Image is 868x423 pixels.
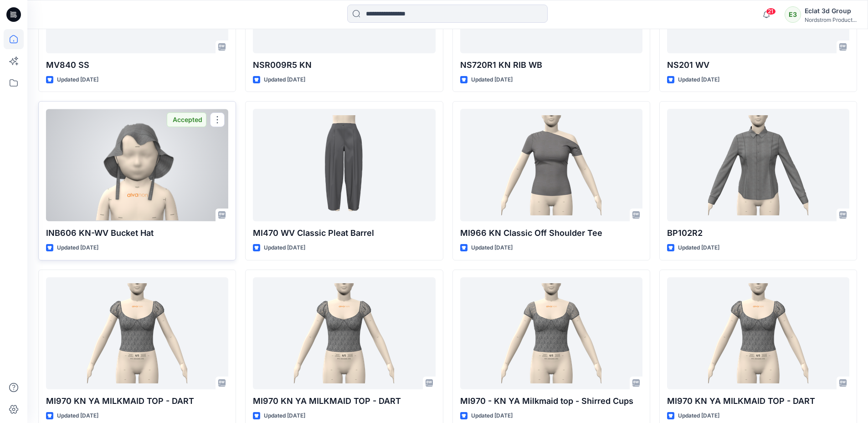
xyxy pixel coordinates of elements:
p: Updated [DATE] [264,75,305,85]
p: NS201 WV [667,59,849,71]
p: Updated [DATE] [678,75,719,85]
a: INB606 KN-WV Bucket Hat [46,109,228,221]
p: MI966 KN Classic Off Shoulder Tee [460,227,642,240]
p: MI970 KN YA MILKMAID TOP - DART [667,395,849,408]
p: MI970 - KN YA Milkmaid top - Shirred Cups [460,395,642,408]
a: BP102R2 [667,109,849,221]
div: Nordstrom Product... [805,16,857,23]
a: MI970 KN YA MILKMAID TOP - DART [253,277,435,390]
p: Updated [DATE] [471,243,513,253]
p: Updated [DATE] [471,411,513,421]
p: MV840 SS [46,59,228,71]
a: MI470 WV Classic Pleat Barrel [253,109,435,221]
p: BP102R2 [667,227,849,240]
a: MI970 KN YA MILKMAID TOP - DART [667,277,849,390]
div: E3 [785,6,801,23]
p: Updated [DATE] [264,411,305,421]
p: Updated [DATE] [264,243,305,253]
p: NSR009R5 KN [253,59,435,71]
p: MI970 KN YA MILKMAID TOP - DART [46,395,228,408]
a: MI970 KN YA MILKMAID TOP - DART [46,277,228,390]
p: MI470 WV Classic Pleat Barrel [253,227,435,240]
p: Updated [DATE] [471,75,513,85]
p: NS720R1 KN RIB WB [460,59,642,71]
p: Updated [DATE] [678,411,719,421]
a: MI970 - KN YA Milkmaid top - Shirred Cups [460,277,642,390]
span: 21 [766,8,776,15]
p: Updated [DATE] [57,243,98,253]
p: MI970 KN YA MILKMAID TOP - DART [253,395,435,408]
p: Updated [DATE] [57,411,98,421]
div: Eclat 3d Group [805,5,857,16]
p: Updated [DATE] [57,75,98,85]
p: Updated [DATE] [678,243,719,253]
a: MI966 KN Classic Off Shoulder Tee [460,109,642,221]
p: INB606 KN-WV Bucket Hat [46,227,228,240]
